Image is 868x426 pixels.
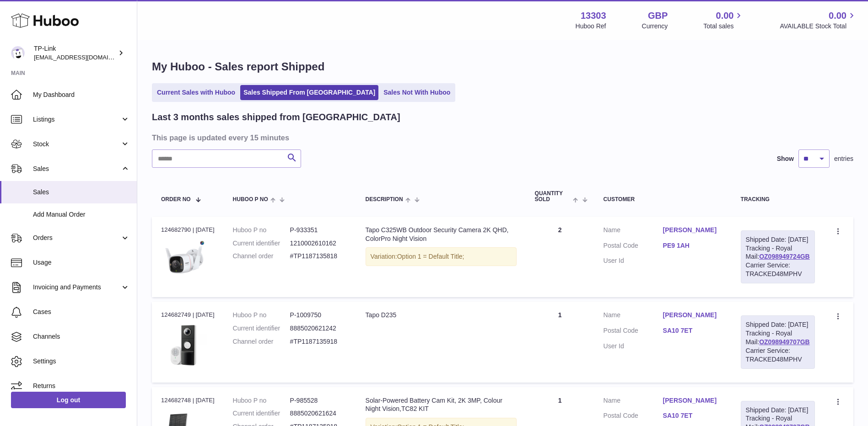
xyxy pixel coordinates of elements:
[780,10,857,31] a: 0.00 AVAILABLE Stock Total
[604,396,663,407] dt: Name
[34,53,135,61] span: [EMAIL_ADDRESS][DOMAIN_NAME]
[33,283,120,292] span: Invoicing and Payments
[290,409,347,418] dd: 8885020621624
[161,396,215,405] div: 124682748 | [DATE]
[240,85,378,100] a: Sales Shipped From [GEOGRAPHIC_DATA]
[604,311,663,322] dt: Name
[161,311,215,319] div: 124682749 | [DATE]
[33,188,130,197] span: Sales
[663,396,722,405] a: [PERSON_NAME]
[233,396,290,405] dt: Huboo P no
[663,226,722,234] a: [PERSON_NAME]
[233,409,290,418] dt: Current identifier
[663,326,722,335] a: SA10 7ET
[663,411,722,420] a: SA10 7ET
[604,241,663,252] dt: Postal Code
[604,197,722,202] div: Customer
[535,191,571,202] span: Quantity Sold
[33,308,130,316] span: Cases
[233,324,290,333] dt: Current identifier
[780,22,857,31] span: AVAILABLE Stock Total
[526,217,594,297] td: 2
[741,230,815,283] div: Tracking - Royal Mail:
[581,10,606,22] strong: 13303
[290,311,347,319] dd: P-1009750
[33,210,130,219] span: Add Manual Order
[366,311,517,319] div: Tapo D235
[33,357,130,366] span: Settings
[290,396,347,405] dd: P-985528
[33,332,130,341] span: Channels
[834,154,853,163] span: entries
[380,85,453,100] a: Sales Not With Huboo
[11,392,126,408] a: Log out
[604,256,663,265] dt: User Id
[33,382,130,390] span: Returns
[33,140,120,149] span: Stock
[152,111,400,123] h2: Last 3 months sales shipped from [GEOGRAPHIC_DATA]
[11,46,25,60] img: gaby.chen@tp-link.com
[604,326,663,337] dt: Postal Code
[290,239,347,248] dd: 1210002610162
[663,241,722,250] a: PE9 1AH
[290,324,347,333] dd: 8885020621242
[716,10,734,22] span: 0.00
[161,237,207,282] img: Square-Tapo_C325WB-icon-onrighttop.jpg
[703,10,744,31] a: 0.00 Total sales
[741,197,815,202] div: Tracking
[161,322,207,368] img: 133031727278049.jpg
[777,154,794,163] label: Show
[576,22,606,31] div: Huboo Ref
[746,235,810,244] div: Shipped Date: [DATE]
[741,315,815,368] div: Tracking - Royal Mail:
[759,253,810,260] a: OZ098949724GB
[33,234,120,242] span: Orders
[604,342,663,351] dt: User Id
[746,346,810,364] div: Carrier Service: TRACKED48MPHV
[642,22,668,31] div: Currency
[290,337,347,346] dd: #TP1187135918
[33,91,130,99] span: My Dashboard
[366,396,517,414] div: Solar-Powered Battery Cam Kit, 2K 3MP, Colour Night Vision,TC82 KIT
[33,165,120,173] span: Sales
[604,411,663,422] dt: Postal Code
[397,253,464,260] span: Option 1 = Default Title;
[604,226,663,237] dt: Name
[233,337,290,346] dt: Channel order
[233,239,290,248] dt: Current identifier
[290,226,347,234] dd: P-933351
[290,252,347,261] dd: #TP1187135818
[829,10,846,22] span: 0.00
[161,197,191,202] span: Order No
[663,311,722,319] a: [PERSON_NAME]
[152,133,851,143] h3: This page is updated every 15 minutes
[366,226,517,243] div: Tapo C325WB Outdoor Security Camera 2K QHD, ColorPro Night Vision
[33,115,120,124] span: Listings
[648,10,668,22] strong: GBP
[34,44,116,62] div: TP-Link
[233,311,290,319] dt: Huboo P no
[526,302,594,382] td: 1
[366,197,403,202] span: Description
[746,261,810,278] div: Carrier Service: TRACKED48MPHV
[703,22,744,31] span: Total sales
[154,85,238,100] a: Current Sales with Huboo
[759,338,810,346] a: OZ098949707GB
[161,226,215,234] div: 124682790 | [DATE]
[233,226,290,234] dt: Huboo P no
[746,406,810,415] div: Shipped Date: [DATE]
[366,247,517,266] div: Variation:
[233,252,290,261] dt: Channel order
[746,320,810,329] div: Shipped Date: [DATE]
[33,258,130,267] span: Usage
[233,197,268,202] span: Huboo P no
[152,59,853,74] h1: My Huboo - Sales report Shipped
